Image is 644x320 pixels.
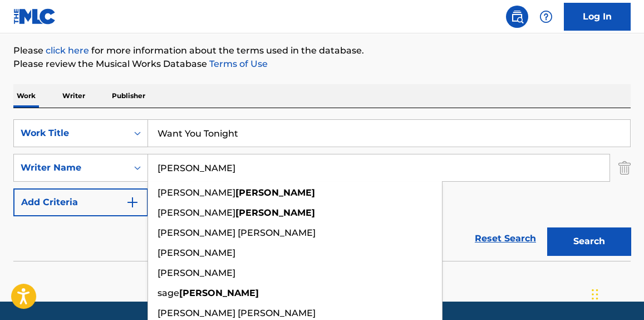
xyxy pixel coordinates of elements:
[158,227,316,238] span: [PERSON_NAME] [PERSON_NAME]
[510,10,524,23] img: search
[564,3,631,31] a: Log In
[13,44,631,57] p: Please for more information about the terms used in the database.
[13,84,39,108] p: Work
[592,278,598,311] div: Drag
[469,226,542,251] a: Reset Search
[539,10,553,23] img: help
[13,188,148,216] button: Add Criteria
[13,8,56,25] img: MLC Logo
[179,288,259,298] strong: [PERSON_NAME]
[13,57,631,71] p: Please review the Musical Works Database
[46,45,89,56] a: click here
[21,127,121,140] div: Work Title
[618,154,631,182] img: Delete Criterion
[535,6,557,28] div: Help
[59,84,89,108] p: Writer
[158,207,235,218] span: [PERSON_NAME]
[158,187,235,198] span: [PERSON_NAME]
[207,59,268,69] a: Terms of Use
[158,248,235,258] span: [PERSON_NAME]
[126,196,139,209] img: 9d2ae6d4665cec9f34b9.svg
[158,288,179,298] span: sage
[109,84,149,108] p: Publisher
[235,187,315,198] strong: [PERSON_NAME]
[588,266,644,320] iframe: Chat Widget
[547,227,631,255] button: Search
[506,6,528,28] a: Public Search
[158,268,235,278] span: [PERSON_NAME]
[158,308,316,318] span: [PERSON_NAME] [PERSON_NAME]
[235,207,315,218] strong: [PERSON_NAME]
[13,119,631,261] form: Search Form
[21,161,121,174] div: Writer Name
